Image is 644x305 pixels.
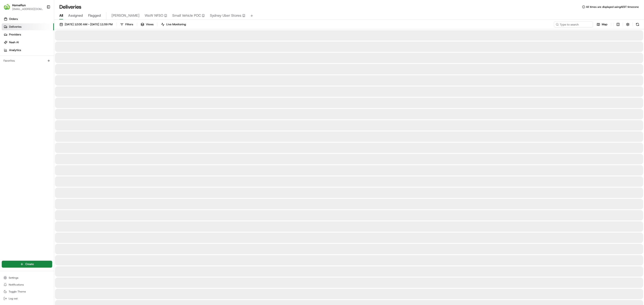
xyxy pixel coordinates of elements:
[111,13,139,18] span: [PERSON_NAME]
[2,289,52,295] button: Toggle Theme
[12,3,26,7] button: HomeRun
[2,275,52,281] button: Settings
[68,13,83,18] span: Assigned
[2,282,52,288] button: Notifications
[139,21,155,27] button: Views
[2,2,45,12] button: HomeRunHomeRun[EMAIL_ADDRESS][DOMAIN_NAME]
[602,22,607,26] span: Map
[58,21,115,27] button: [DATE] 12:00 AM - [DATE] 11:59 PM
[2,31,54,38] a: Providers
[65,22,113,26] span: [DATE] 12:00 AM - [DATE] 11:59 PM
[2,57,52,64] div: Favorites
[146,22,153,26] span: Views
[159,21,188,27] button: Live Monitoring
[2,295,52,302] button: Log out
[9,48,21,52] span: Analytics
[59,13,63,18] span: All
[9,276,18,279] span: Settings
[9,297,18,300] span: Log out
[145,13,163,18] span: WaW NFSO
[9,40,19,44] span: Nash AI
[12,7,43,11] button: [EMAIL_ADDRESS][DOMAIN_NAME]
[210,13,241,18] span: Sydney Uber Stores
[9,290,26,293] span: Toggle Theme
[2,39,54,46] a: Nash AI
[88,13,101,18] span: Flagged
[118,21,135,27] button: Filters
[9,17,18,21] span: Orders
[634,21,641,27] button: Refresh
[166,22,186,26] span: Live Monitoring
[9,283,24,286] span: Notifications
[172,13,201,18] span: Small Vehicle POC
[2,16,54,22] a: Orders
[595,21,609,27] button: Map
[25,262,34,266] span: Create
[2,47,54,54] a: Analytics
[9,33,21,37] span: Providers
[9,25,21,29] span: Deliveries
[2,261,52,268] button: Create
[2,23,54,30] a: Deliveries
[586,5,639,9] span: All times are displayed using AEST timezone
[554,21,593,27] input: Type to search
[125,22,133,26] span: Filters
[59,3,81,10] h1: Deliveries
[3,3,10,10] img: HomeRun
